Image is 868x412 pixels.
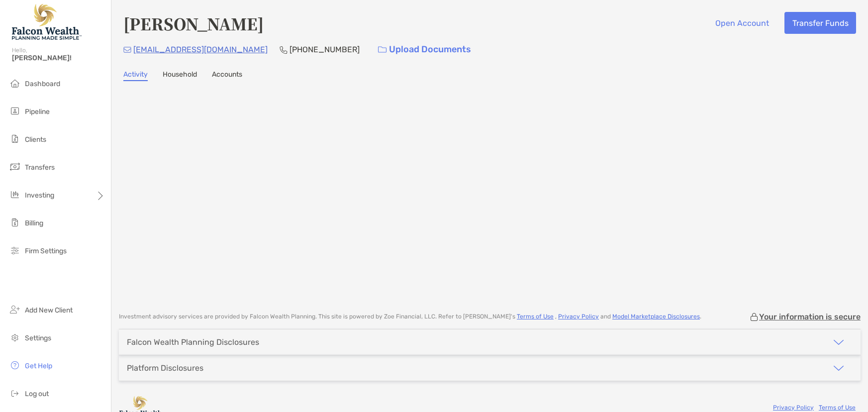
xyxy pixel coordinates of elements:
div: Falcon Wealth Planning Disclosures [127,337,259,347]
p: Your information is secure [759,312,861,321]
span: Dashboard [25,80,60,88]
a: Terms of Use [517,313,554,320]
div: Platform Disclosures [127,363,203,373]
img: icon arrow [833,336,845,348]
img: billing icon [9,216,21,228]
span: Settings [25,334,51,342]
img: Falcon Wealth Planning Logo [12,4,82,40]
img: Phone Icon [280,46,288,54]
a: Activity [123,70,148,81]
img: firm-settings icon [9,244,21,256]
img: settings icon [9,331,21,343]
p: [EMAIL_ADDRESS][DOMAIN_NAME] [133,43,268,56]
img: Email Icon [123,47,131,53]
img: button icon [378,46,386,53]
span: Clients [25,135,46,144]
img: add_new_client icon [9,304,21,315]
img: dashboard icon [9,77,21,89]
button: Transfer Funds [784,12,856,34]
p: Investment advisory services are provided by Falcon Wealth Planning . This site is powered by Zoe... [119,313,701,320]
h4: [PERSON_NAME] [123,12,264,35]
a: Accounts [212,70,242,81]
button: Open Account [707,12,776,34]
span: Transfers [25,163,55,172]
img: pipeline icon [9,105,21,117]
span: [PERSON_NAME]! [12,54,105,62]
span: Investing [25,191,54,200]
img: get-help icon [9,359,21,371]
span: Add New Client [25,306,73,314]
span: Billing [25,219,43,227]
img: transfers icon [9,161,21,173]
span: Get Help [25,362,52,370]
a: Privacy Policy [558,313,599,320]
a: Household [163,70,197,81]
img: icon arrow [833,362,845,374]
a: Upload Documents [372,39,478,60]
span: Firm Settings [25,247,67,255]
img: investing icon [9,189,21,201]
span: Log out [25,390,49,398]
p: [PHONE_NUMBER] [289,43,360,56]
a: Model Marketplace Disclosures [612,313,700,320]
a: Privacy Policy [773,404,814,411]
a: Terms of Use [819,404,856,411]
span: Pipeline [25,107,50,116]
img: clients icon [9,133,21,145]
img: logout icon [9,387,21,399]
